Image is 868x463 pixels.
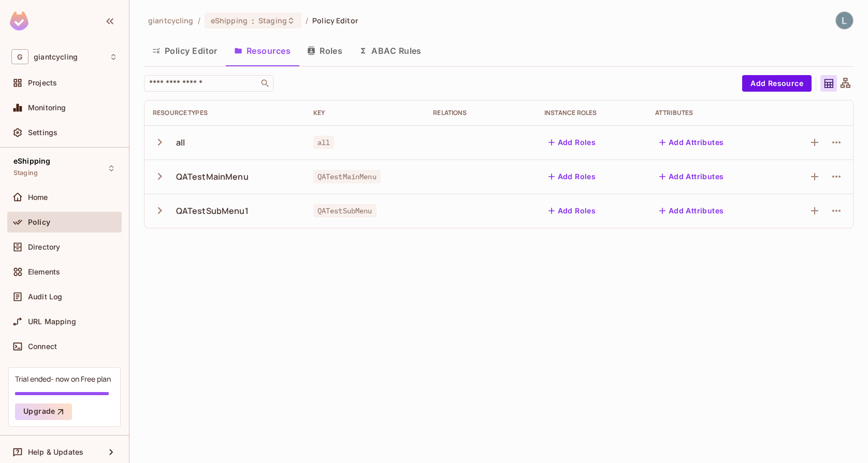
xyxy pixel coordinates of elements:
span: Workspace: giantcycling [34,53,78,61]
div: Attributes [655,109,766,117]
button: Add Attributes [655,134,728,151]
span: Settings [28,128,57,137]
button: Resources [226,38,299,64]
span: Policy [28,218,50,226]
button: Add Roles [544,134,600,151]
button: Add Resource [742,75,812,92]
div: Resource Types [153,109,297,117]
span: Elements [28,268,60,276]
button: Add Roles [544,168,600,185]
span: Home [28,193,48,201]
button: Add Roles [544,202,600,219]
span: Connect [28,342,57,351]
div: all [176,137,185,148]
button: Add Attributes [655,202,728,219]
button: Roles [299,38,351,64]
button: Policy Editor [144,38,226,64]
button: ABAC Rules [351,38,430,64]
span: G [11,49,28,64]
span: Audit Log [28,293,62,301]
div: Instance roles [544,109,639,117]
span: QATestSubMenu [313,204,377,218]
li: / [198,16,200,25]
span: all [313,136,334,149]
span: eShipping [211,16,248,25]
li: / [306,16,308,25]
span: Staging [13,169,38,177]
span: Directory [28,243,60,251]
span: Policy Editor [312,16,358,25]
div: Trial ended- now on Free plan [15,374,111,384]
span: URL Mapping [28,317,76,326]
span: QATestMainMenu [313,170,381,183]
img: Lau Charles [836,12,853,29]
div: QATestMainMenu [176,171,249,182]
button: Add Attributes [655,168,728,185]
div: Key [313,109,417,117]
div: QATestSubMenu1 [176,205,249,216]
span: Projects [28,79,57,87]
button: Upgrade [15,403,72,420]
span: Staging [258,16,287,25]
div: Relations [433,109,527,117]
span: the active workspace [148,16,194,25]
img: SReyMgAAAABJRU5ErkJggg== [10,11,28,31]
span: Help & Updates [28,448,83,456]
span: eShipping [13,157,50,165]
span: Monitoring [28,104,66,112]
span: : [251,17,255,25]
